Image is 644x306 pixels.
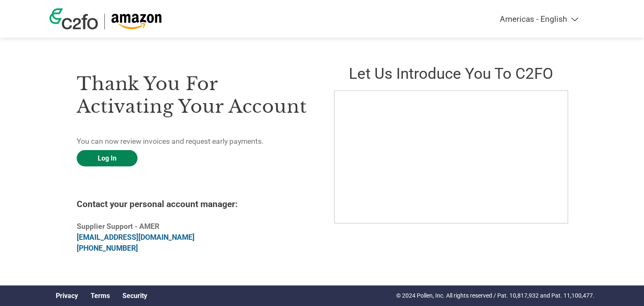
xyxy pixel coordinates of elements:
b: Supplier Support - AMER [77,222,159,231]
a: Log In [77,150,138,166]
a: [EMAIL_ADDRESS][DOMAIN_NAME] [77,233,195,241]
img: c2fo logo [49,8,98,29]
a: Security [122,292,147,300]
a: Terms [91,292,110,300]
a: [PHONE_NUMBER] [77,244,138,252]
img: Amazon [111,14,162,29]
h4: Contact your personal account manager: [77,199,310,209]
a: Privacy [56,292,78,300]
h2: Let us introduce you to C2FO [334,65,567,83]
iframe: C2FO Introduction Video [334,91,568,223]
p: You can now review invoices and request early payments. [77,136,310,147]
h3: Thank you for activating your account [77,73,310,118]
p: © 2024 Pollen, Inc. All rights reserved / Pat. 10,817,932 and Pat. 11,100,477. [396,291,595,300]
